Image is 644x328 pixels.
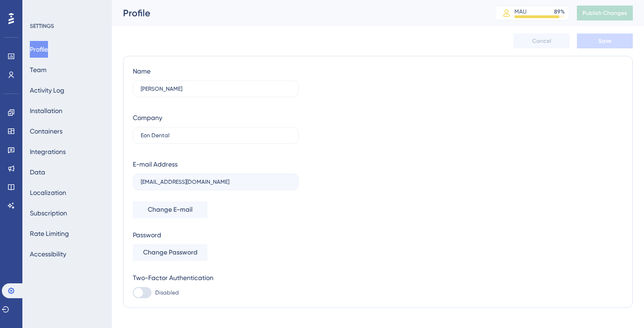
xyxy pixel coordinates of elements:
span: Change E-mail [148,204,192,215]
input: E-mail Address [141,179,291,185]
div: Company [133,112,162,123]
span: Save [598,37,611,45]
span: Publish Changes [582,9,627,17]
div: SETTINGS [30,22,105,30]
button: Activity Log [30,82,64,99]
button: Data [30,164,45,181]
button: Localization [30,184,66,201]
button: Profile [30,41,48,58]
button: Publish Changes [577,6,633,20]
div: E-mail Address [133,159,178,170]
button: Containers [30,123,62,140]
button: Save [577,33,633,48]
span: Change Password [143,247,198,258]
input: Company Name [141,132,291,139]
span: Cancel [532,37,551,45]
input: Name Surname [141,86,291,92]
div: Two-Factor Authentication [133,272,299,283]
div: Password [133,229,299,241]
button: Cancel [514,33,569,48]
button: Installation [30,102,62,119]
button: Subscription [30,205,67,221]
button: Rate Limiting [30,225,69,242]
button: Change E-mail [133,201,207,218]
button: Accessibility [30,246,66,262]
span: Disabled [155,289,179,296]
button: Change Password [133,244,207,261]
button: Integrations [30,143,66,160]
div: 89 % [554,8,565,15]
div: Name [133,66,151,77]
div: MAU [514,8,527,15]
div: Profile [123,7,472,20]
button: Team [30,61,47,78]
